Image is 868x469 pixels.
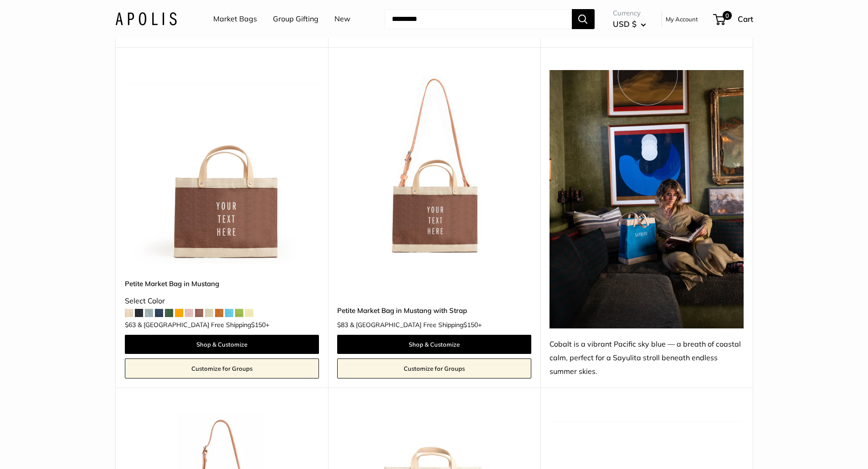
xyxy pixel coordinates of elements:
a: Group Gifting [273,12,318,26]
div: Select Color [125,294,319,308]
a: Shop & Customize [337,335,531,354]
a: Petite Market Bag in Mustang [125,278,319,289]
span: $63 [125,321,136,329]
a: Shop & Customize [125,335,319,354]
input: Search... [385,9,572,29]
span: USD $ [613,19,637,29]
span: & [GEOGRAPHIC_DATA] Free Shipping + [350,322,482,328]
img: Petite Market Bag in Mustang [125,70,319,264]
span: 0 [722,11,731,20]
span: Currency [613,7,646,20]
img: Cobalt is a vibrant Pacific sky blue — a breath of coastal calm, perfect for a Sayulita stroll be... [550,70,744,328]
a: My Account [666,14,698,25]
a: Petite Market Bag in Mustang with StrapPetite Market Bag in Mustang with Strap [337,70,531,264]
a: Customize for Groups [125,358,319,378]
span: & [GEOGRAPHIC_DATA] Free Shipping + [138,322,269,328]
img: Apolis [115,12,177,25]
iframe: Sign Up via Text for Offers [7,434,98,462]
button: USD $ [613,17,646,31]
a: Customize for Groups [337,358,531,378]
span: $150 [251,321,266,329]
span: $83 [337,321,348,329]
a: Petite Market Bag in Mustang with Strap [337,305,531,316]
a: Petite Market Bag in MustangPetite Market Bag in Mustang [125,70,319,264]
a: New [334,12,350,26]
a: Market Bags [213,12,257,26]
div: Cobalt is a vibrant Pacific sky blue — a breath of coastal calm, perfect for a Sayulita stroll be... [550,338,744,378]
span: Cart [738,14,753,24]
a: 0 Cart [714,12,753,26]
button: Search [572,9,595,29]
img: Petite Market Bag in Mustang with Strap [337,70,531,264]
span: $150 [463,321,478,329]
